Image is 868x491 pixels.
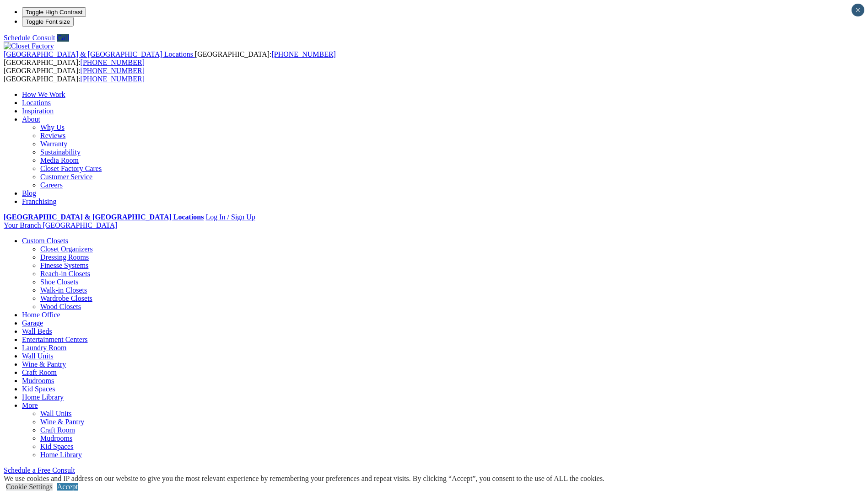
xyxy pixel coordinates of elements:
a: Craft Room [40,426,75,434]
a: Wall Units [40,410,71,417]
a: Home Library [40,451,82,459]
a: More menu text will display only on big screen [22,401,38,409]
a: Locations [22,99,51,107]
a: Home Office [22,311,60,319]
a: How We Work [22,91,65,98]
span: [GEOGRAPHIC_DATA]: [GEOGRAPHIC_DATA]: [4,50,336,66]
a: Wardrobe Closets [40,294,92,302]
a: Custom Closets [22,237,68,245]
a: Schedule Consult [4,34,55,42]
a: Closet Organizers [40,245,93,253]
a: Kid Spaces [40,443,73,450]
a: Wine & Pantry [22,360,66,368]
a: Inspiration [22,107,54,115]
a: Careers [40,181,63,189]
button: Toggle High Contrast [22,7,86,17]
a: About [22,115,40,123]
img: Closet Factory [4,42,54,50]
span: [GEOGRAPHIC_DATA] [43,221,117,229]
a: Mudrooms [40,434,72,442]
a: Your Branch [GEOGRAPHIC_DATA] [4,221,118,229]
span: Your Branch [4,221,41,229]
a: Finesse Systems [40,262,88,269]
a: Wall Beds [22,327,52,335]
a: Customer Service [40,173,92,181]
a: Cookie Settings [6,483,53,491]
a: Dressing Rooms [40,253,89,261]
a: Reach-in Closets [40,270,90,278]
a: Kid Spaces [22,385,55,393]
a: Reviews [40,132,65,139]
a: Why Us [40,123,65,131]
a: Mudrooms [22,377,54,384]
a: Wall Units [22,352,53,360]
a: Shoe Closets [40,278,78,286]
a: Warranty [40,140,67,148]
a: [PHONE_NUMBER] [81,67,145,75]
span: [GEOGRAPHIC_DATA] & [GEOGRAPHIC_DATA] Locations [4,50,193,58]
button: Toggle Font size [22,17,74,27]
a: [PHONE_NUMBER] [81,75,145,83]
a: Craft Room [22,368,57,376]
span: [GEOGRAPHIC_DATA]: [GEOGRAPHIC_DATA]: [4,67,145,83]
a: Accept [57,483,78,491]
a: Wood Closets [40,303,81,310]
a: Log In / Sign Up [205,213,255,221]
a: Wine & Pantry [40,418,84,426]
a: Media Room [40,156,79,164]
a: Sustainability [40,148,81,156]
a: Call [57,34,69,42]
button: Close [852,4,864,16]
a: [GEOGRAPHIC_DATA] & [GEOGRAPHIC_DATA] Locations [4,50,195,58]
a: Laundry Room [22,344,66,352]
a: Blog [22,189,36,197]
a: Walk-in Closets [40,286,87,294]
div: We use cookies and IP address on our website to give you the most relevant experience by remember... [4,475,604,483]
a: Schedule a Free Consult (opens a dropdown menu) [4,466,75,474]
a: Franchising [22,197,57,205]
a: [PHONE_NUMBER] [271,50,335,58]
a: Garage [22,319,43,327]
a: Home Library [22,393,64,401]
a: Entertainment Centers [22,336,88,343]
span: Toggle High Contrast [26,9,82,16]
span: Toggle Font size [26,18,70,25]
a: [GEOGRAPHIC_DATA] & [GEOGRAPHIC_DATA] Locations [4,213,204,221]
a: [PHONE_NUMBER] [81,59,145,66]
a: Closet Factory Cares [40,165,102,172]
